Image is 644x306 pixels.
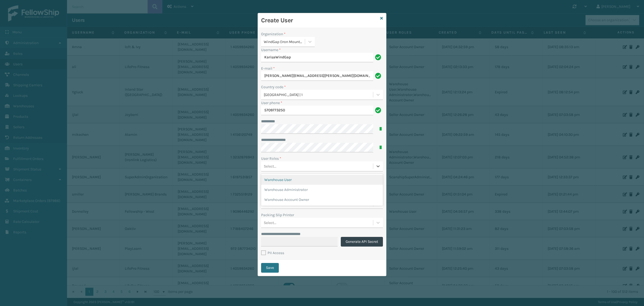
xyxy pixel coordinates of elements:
div: Warehouse Administrator [261,185,383,195]
label: E-mail [261,66,275,71]
div: Select... [264,163,276,169]
h3: Create User [261,16,378,24]
label: User Roles [261,156,281,161]
div: Warehouse User [261,175,383,185]
div: WindGap (Iron Mountain) [264,39,305,45]
label: PII Access [261,251,284,255]
div: [GEOGRAPHIC_DATA] | 1 [264,92,374,98]
button: Save [261,263,279,273]
label: Packing Slip Printer [261,212,294,218]
label: Country code [261,84,286,90]
label: Username [261,47,281,53]
div: Select... [264,220,276,226]
div: Warehouse Account Owner [261,195,383,205]
label: User phone [261,100,282,106]
button: Generate API Secret [341,237,383,247]
label: Organization [261,31,286,37]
